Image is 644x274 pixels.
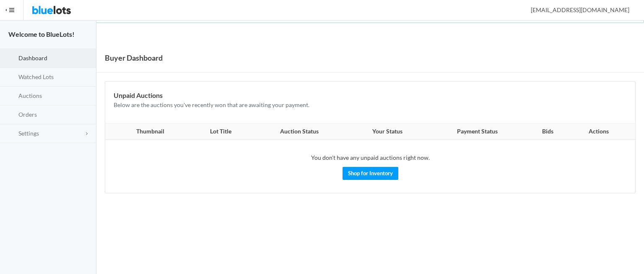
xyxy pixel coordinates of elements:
th: Lot Title [191,123,251,140]
th: Your Status [348,123,427,140]
span: Settings [18,130,39,137]
span: Dashboard [18,54,47,61]
th: Actions [567,123,635,140]
th: Thumbnail [105,123,191,140]
th: Auction Status [251,123,348,140]
th: Bids [528,123,567,140]
span: Watched Lots [18,73,54,80]
p: Below are the auctions you've recently won that are awaiting your payment. [114,100,627,110]
span: Auctions [18,92,42,99]
th: Payment Status [427,123,528,140]
p: You don't have any unpaid auctions right now. [114,153,627,163]
h1: Buyer Dashboard [105,51,163,64]
span: [EMAIL_ADDRESS][DOMAIN_NAME] [522,6,629,13]
a: Shop for Inventory [343,167,398,180]
b: Unpaid Auctions [114,91,163,99]
strong: Welcome to BlueLots! [8,30,75,38]
span: Orders [18,111,37,118]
